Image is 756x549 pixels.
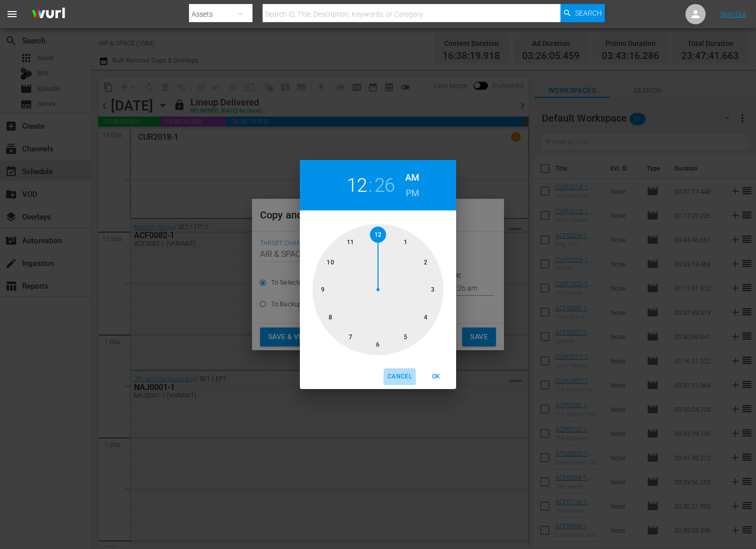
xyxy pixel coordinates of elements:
[575,4,602,22] span: Search
[720,10,746,18] a: Sign Out
[384,368,416,385] button: Cancel
[6,8,18,20] span: menu
[24,3,73,26] img: ans4CAIJ8jUAAAAAAAAAAAAAAAAAAAAAAAAgQb4GAAAAAAAAAAAAAAAAAAAAAAAAJMjXAAAAAAAAAAAAAAAAAAAAAAAAgAT5G...
[347,174,367,197] button: 12
[405,170,419,186] button: AM
[420,368,452,385] button: OK
[405,185,419,201] button: PM
[368,174,372,197] h2: :
[374,174,395,197] button: 26
[424,371,448,382] span: OK
[388,371,412,382] span: Cancel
